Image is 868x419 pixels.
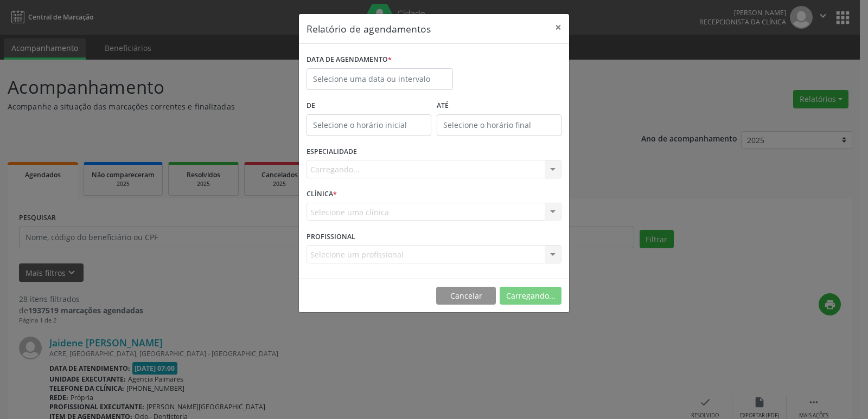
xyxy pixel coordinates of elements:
[500,287,561,305] button: Carregando...
[307,144,357,160] label: ESPECIALIDADE
[307,186,337,203] label: CLÍNICA
[307,228,355,245] label: PROFISSIONAL
[307,22,431,36] h5: Relatório de agendamentos
[307,114,431,136] input: Selecione o horário inicial
[307,68,453,90] input: Selecione uma data ou intervalo
[547,14,569,41] button: Close
[436,287,496,305] button: Cancelar
[437,98,561,114] label: ATÉ
[307,98,431,114] label: De
[437,114,561,136] input: Selecione o horário final
[307,51,392,68] label: DATA DE AGENDAMENTO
